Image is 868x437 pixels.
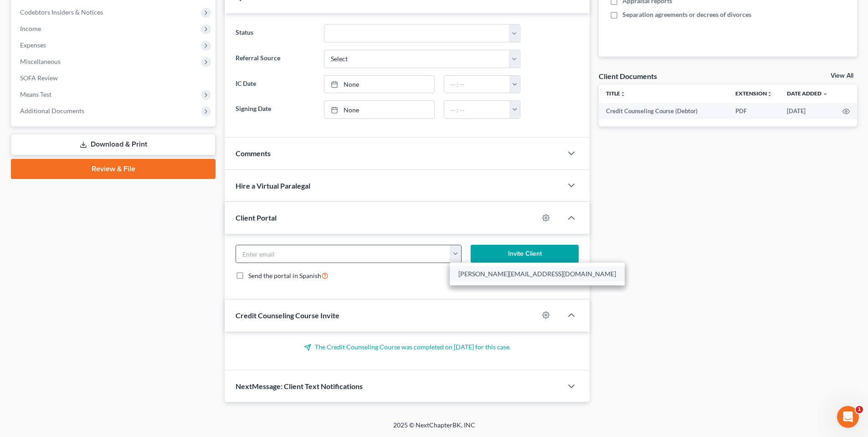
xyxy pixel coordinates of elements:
button: Invite Client [471,245,579,263]
span: Additional Documents [20,107,84,115]
span: Send the portal in Spanish [248,272,321,279]
span: Client Portal [236,213,277,222]
span: Hire a Virtual Paralegal [236,181,310,190]
a: SOFA Review [13,70,216,86]
input: -- : -- [444,76,510,93]
span: NextMessage: Client Text Notifications [236,382,363,390]
span: Comments [236,149,271,158]
td: Credit Counseling Course (Debtor) [599,103,728,119]
span: Means Test [20,90,51,98]
span: 1 [856,406,863,413]
input: Enter email [236,245,450,263]
span: Income [20,25,41,32]
a: None [324,76,434,93]
div: Client Documents [599,71,657,81]
span: Miscellaneous [20,58,61,65]
a: Date Added expand_more [787,90,828,97]
a: [PERSON_NAME][EMAIL_ADDRESS][DOMAIN_NAME] [450,266,625,282]
span: SOFA Review [20,74,58,82]
p: The Credit Counseling Course was completed on [DATE] for this case. [236,342,579,352]
span: Credit Counseling Course Invite [236,311,339,320]
td: [DATE] [780,103,835,119]
iframe: Intercom live chat [837,406,859,428]
span: Expenses [20,41,46,49]
label: IC Date [231,75,319,94]
a: Extensionunfold_more [735,90,772,97]
span: Codebtors Insiders & Notices [20,8,103,16]
label: Status [231,24,319,42]
span: Separation agreements or decrees of divorces [622,10,751,19]
a: Review & File [11,159,216,179]
i: unfold_more [620,91,626,97]
label: Referral Source [231,50,319,68]
a: Download & Print [11,134,216,155]
a: None [324,101,434,118]
input: -- : -- [444,101,510,118]
a: View All [831,73,853,79]
td: PDF [728,103,780,119]
i: expand_more [822,91,828,97]
label: Signing Date [231,100,319,119]
a: Titleunfold_more [606,90,626,97]
i: unfold_more [767,91,772,97]
div: 2025 © NextChapterBK, INC [175,421,694,437]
